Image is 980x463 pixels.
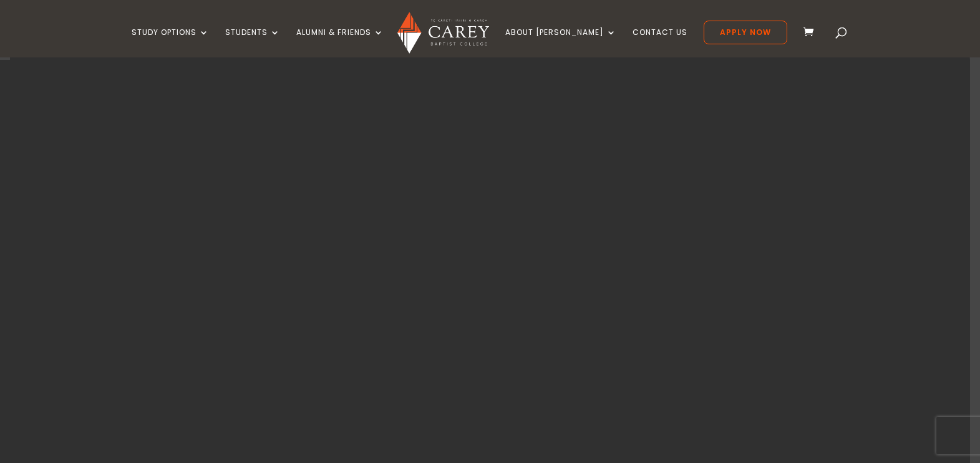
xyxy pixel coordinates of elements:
[132,28,209,57] a: Study Options
[397,12,489,54] img: Carey Baptist College
[505,28,616,57] a: About [PERSON_NAME]
[633,28,687,57] a: Contact Us
[704,21,787,44] a: Apply Now
[225,28,280,57] a: Students
[296,28,384,57] a: Alumni & Friends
